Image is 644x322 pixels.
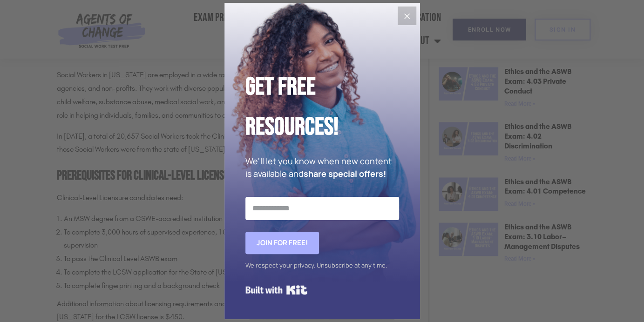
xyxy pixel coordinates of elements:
[245,259,399,272] div: We respect your privacy. Unsubscribe at any time.
[245,232,319,254] button: Join for FREE!
[304,168,386,179] strong: share special offers!
[245,67,399,148] h2: Get Free Resources!
[245,155,399,180] p: We'll let you know when new content is available and
[245,282,307,298] a: Built with Kit
[245,197,399,220] input: Email Address
[398,7,416,25] button: Close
